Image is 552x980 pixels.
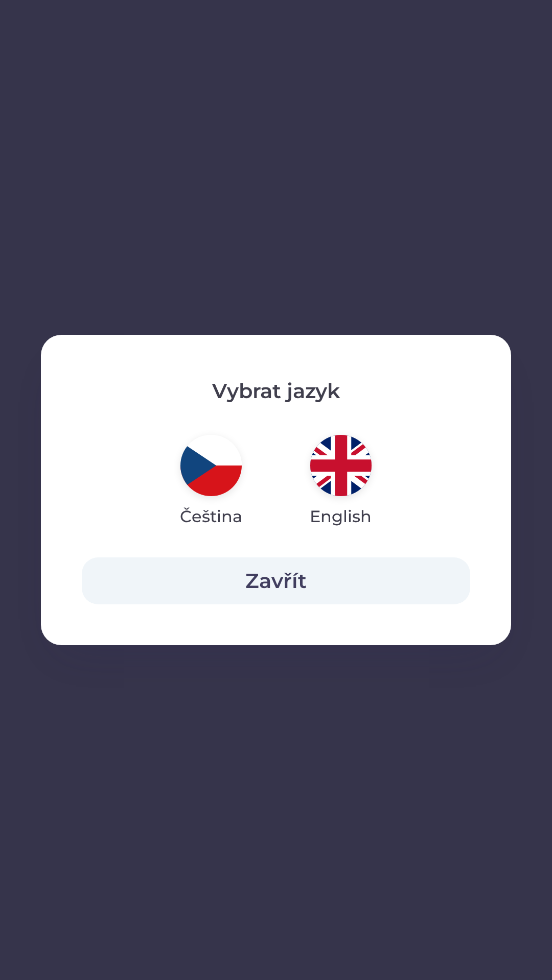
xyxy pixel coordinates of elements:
img: cs flag [180,435,242,496]
p: English [310,504,372,529]
button: English [285,427,396,537]
p: Čeština [180,504,242,529]
button: Čeština [155,427,267,537]
p: Vybrat jazyk [82,376,470,406]
img: en flag [310,435,372,496]
button: Zavřít [82,557,470,604]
